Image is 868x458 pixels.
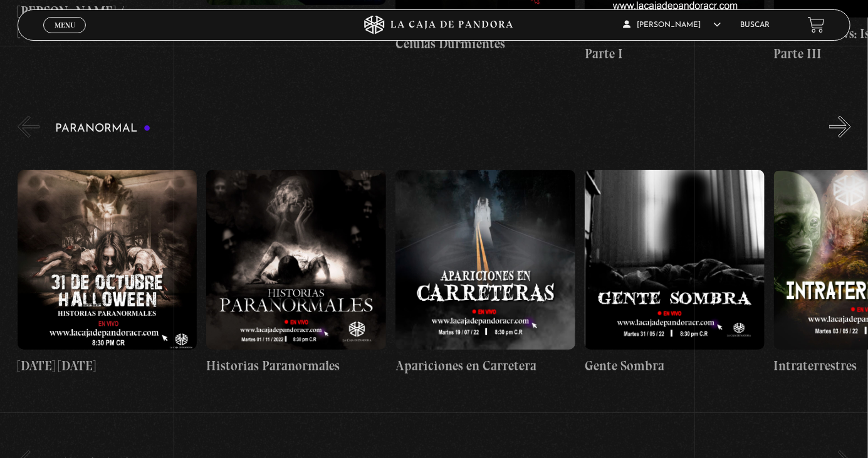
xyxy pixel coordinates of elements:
[395,147,575,398] a: Apariciones en Carretera
[624,21,721,29] span: [PERSON_NAME]
[18,1,197,41] h4: [PERSON_NAME] / [PERSON_NAME]
[18,147,197,398] a: [DATE] [DATE]
[206,147,386,398] a: Historias Paranormales
[55,123,151,135] h3: Paranormal
[585,24,765,63] h4: Pandora News: Israel vrs Irán Parte I
[741,21,770,29] a: Buscar
[585,147,765,398] a: Gente Sombra
[18,116,39,138] button: Previous
[55,21,75,29] span: Menu
[395,34,575,54] h4: Células Durmientes
[829,116,851,138] button: Next
[50,31,80,40] span: Cerrar
[395,356,575,376] h4: Apariciones en Carretera
[18,356,197,376] h4: [DATE] [DATE]
[206,356,386,376] h4: Historias Paranormales
[808,16,825,33] a: View your shopping cart
[585,356,765,376] h4: Gente Sombra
